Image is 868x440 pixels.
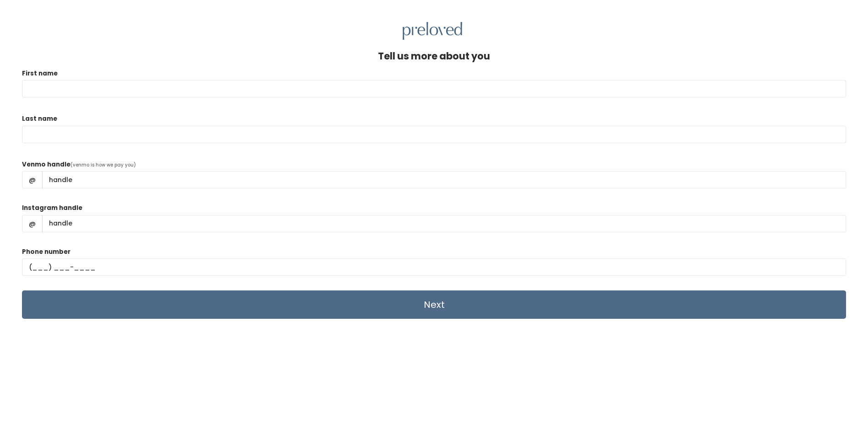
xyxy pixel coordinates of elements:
input: Next [22,290,846,319]
label: Last name [22,114,57,123]
img: preloved logo [403,22,462,40]
label: Instagram handle [22,204,82,213]
span: @ [22,215,43,232]
input: handle [42,171,846,188]
span: @ [22,171,43,188]
span: (venmo is how we pay you) [70,161,136,168]
h4: Tell us more about you [378,51,490,61]
label: First name [22,69,58,78]
label: Phone number [22,247,70,257]
label: Venmo handle [22,160,70,169]
input: (___) ___-____ [22,258,846,276]
input: handle [42,215,846,232]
